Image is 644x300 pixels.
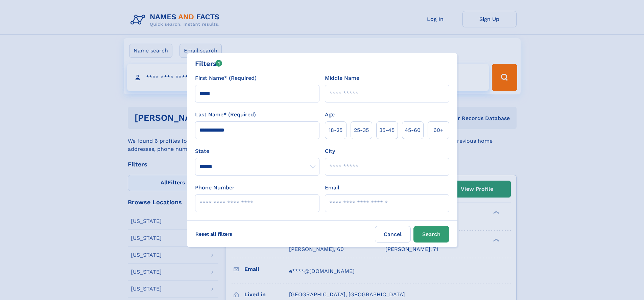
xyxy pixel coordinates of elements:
[195,74,257,82] label: First Name* (Required)
[379,126,395,134] span: 35‑45
[354,126,369,134] span: 25‑35
[325,184,339,192] label: Email
[195,184,235,192] label: Phone Number
[325,147,335,155] label: City
[195,111,256,119] label: Last Name* (Required)
[195,147,319,155] label: State
[433,126,444,134] span: 60+
[325,111,335,119] label: Age
[191,226,237,242] label: Reset all filters
[329,126,342,134] span: 18‑25
[413,226,449,243] button: Search
[405,126,421,134] span: 45‑60
[195,59,222,69] div: Filters
[325,74,359,82] label: Middle Name
[375,226,411,243] label: Cancel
